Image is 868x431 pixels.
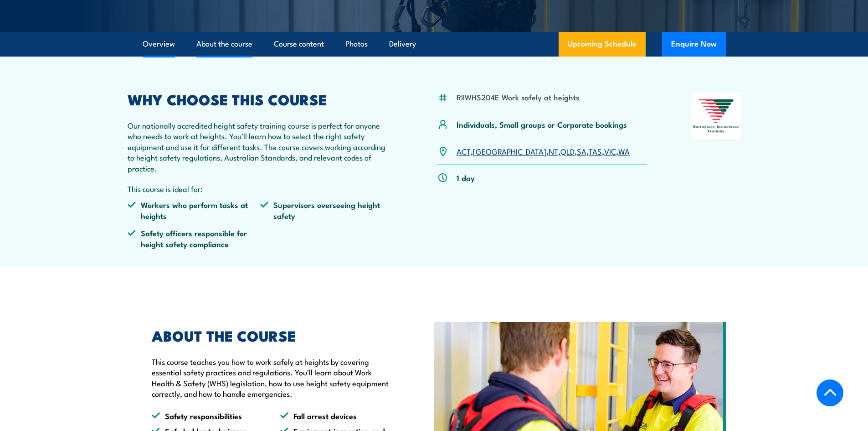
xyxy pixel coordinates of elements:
p: Our nationally accredited height safety training course is perfect for anyone who needs to work a... [128,120,394,173]
p: This course teaches you how to work safely at heights by covering essential safety practices and ... [152,356,392,399]
li: Fall arrest devices [280,410,392,421]
p: This course is ideal for: [128,183,394,194]
a: Course content [274,32,324,56]
li: Supervisors overseeing height safety [260,199,393,221]
a: [GEOGRAPHIC_DATA] [473,145,546,156]
img: Nationally Recognised Training logo. [692,93,741,139]
p: , , , , , , , [457,146,630,156]
a: QLD [560,145,575,156]
a: Delivery [389,32,416,56]
button: Enquire Now [662,32,726,57]
li: Workers who perform tasks at heights [128,199,261,221]
li: RIIWHS204E Work safely at heights [457,92,579,102]
a: SA [577,145,586,156]
p: Individuals, Small groups or Corporate bookings [457,119,627,130]
a: Overview [143,32,175,56]
a: About the course [196,32,252,56]
li: Safety responsibilities [152,410,264,421]
h2: WHY CHOOSE THIS COURSE [128,93,394,105]
a: Upcoming Schedule [559,32,646,57]
p: 1 day [457,172,475,183]
a: Photos [345,32,368,56]
a: TAS [589,145,602,156]
a: VIC [604,145,616,156]
li: Safety officers responsible for height safety compliance [128,228,261,249]
a: ACT [457,145,471,156]
a: NT [549,145,558,156]
h2: ABOUT THE COURSE [152,329,392,342]
a: WA [618,145,630,156]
